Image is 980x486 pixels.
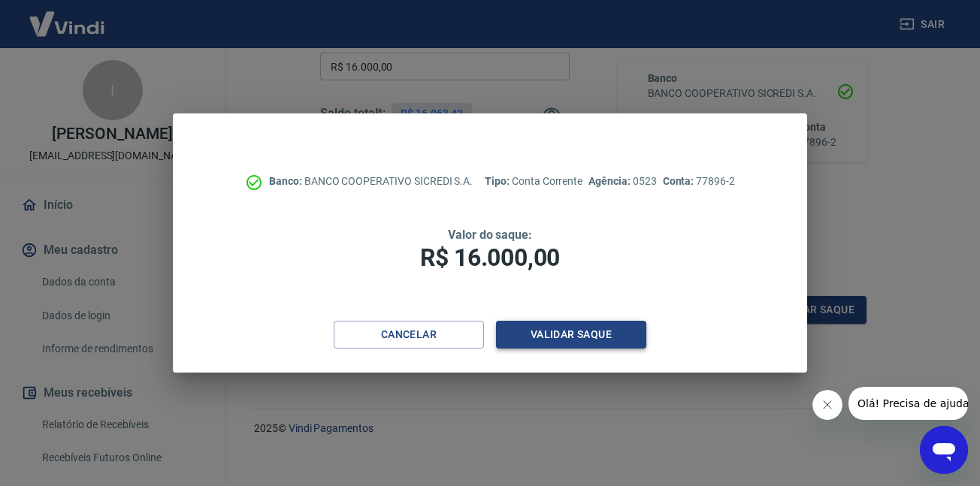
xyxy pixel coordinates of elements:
iframe: Mensagem da empresa [848,387,968,420]
p: 77896-2 [663,174,735,189]
p: BANCO COOPERATIVO SICREDI S.A. [269,174,473,189]
p: 0523 [588,174,656,189]
p: Conta Corrente [485,174,582,189]
iframe: Botão para abrir a janela de mensagens [920,426,968,474]
span: Agência: [588,175,633,187]
span: Tipo: [485,175,512,187]
span: R$ 16.000,00 [420,243,560,272]
iframe: Fechar mensagem [812,390,842,420]
span: Valor do saque: [448,228,532,242]
span: Banco: [269,175,304,187]
button: Validar saque [496,321,646,349]
span: Olá! Precisa de ajuda? [9,11,126,23]
span: Conta: [663,175,697,187]
button: Cancelar [334,321,484,349]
